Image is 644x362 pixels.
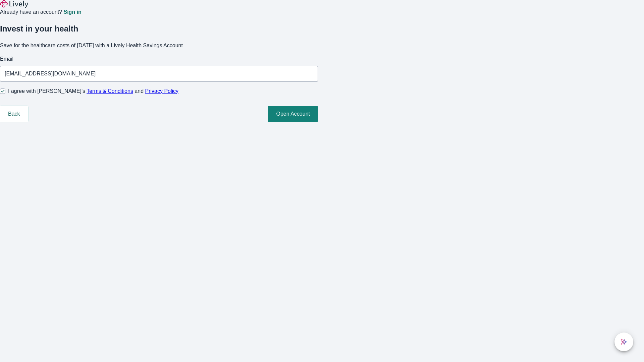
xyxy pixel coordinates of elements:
span: I agree with [PERSON_NAME]’s and [8,87,178,95]
a: Sign in [63,9,81,15]
a: Terms & Conditions [87,88,133,94]
button: Open Account [268,106,318,122]
svg: Lively AI Assistant [621,339,627,345]
a: Privacy Policy [145,88,179,94]
button: chat [614,333,633,351]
